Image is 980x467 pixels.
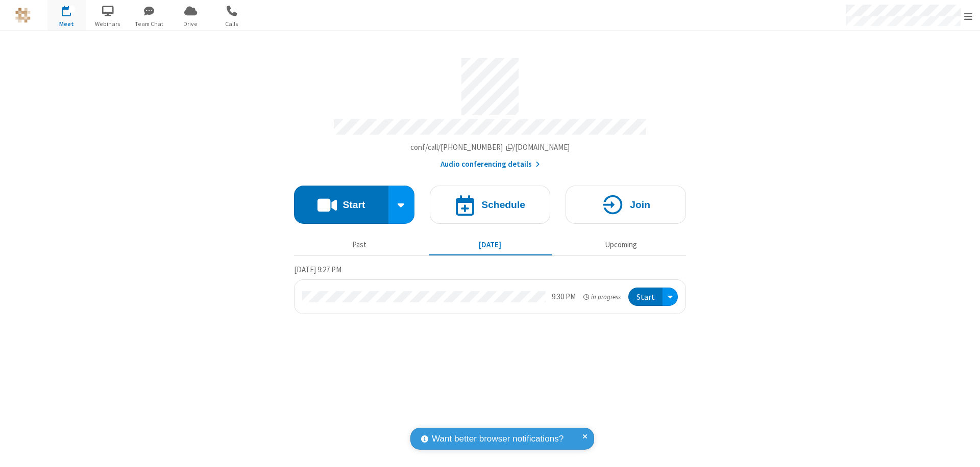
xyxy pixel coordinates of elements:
[429,235,552,254] button: [DATE]
[15,8,31,23] img: QA Selenium DO NOT DELETE OR CHANGE
[430,186,550,224] button: Schedule
[213,19,251,29] span: Calls
[171,19,210,29] span: Drive
[663,288,678,306] div: Open menu
[388,186,415,224] div: Start conference options
[89,19,127,29] span: Webinars
[69,6,76,13] div: 1
[294,50,686,170] section: Account details
[342,200,365,210] h4: Start
[130,19,168,29] span: Team Chat
[630,200,650,210] h4: Join
[559,235,682,254] button: Upcoming
[566,186,686,224] button: Join
[552,291,576,303] div: 9:30 PM
[432,432,563,446] span: Want better browser notifications?
[410,142,570,153] button: Copy my meeting room linkCopy my meeting room link
[410,142,570,152] span: Copy my meeting room link
[481,200,525,210] h4: Schedule
[47,19,86,29] span: Meet
[294,265,341,274] span: [DATE] 9:27 PM
[294,264,686,315] section: Today's Meetings
[298,235,421,254] button: Past
[628,288,663,306] button: Start
[440,159,540,170] button: Audio conferencing details
[583,292,621,302] em: in progress
[294,186,388,224] button: Start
